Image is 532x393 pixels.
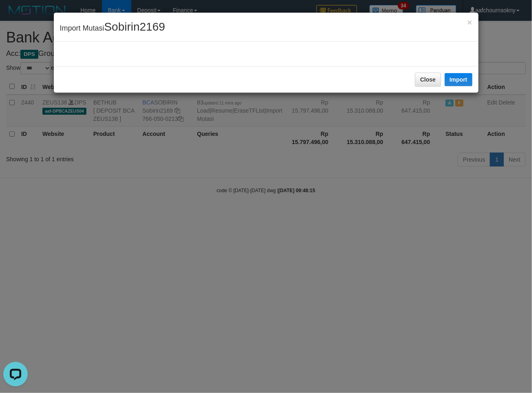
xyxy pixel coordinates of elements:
button: Close [415,73,441,87]
button: Open LiveChat chat widget [3,3,28,28]
span: Import Mutasi [60,24,165,32]
button: Close [467,18,472,27]
span: Sobirin2169 [104,20,165,33]
button: Import [445,73,472,86]
span: × [467,18,472,27]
